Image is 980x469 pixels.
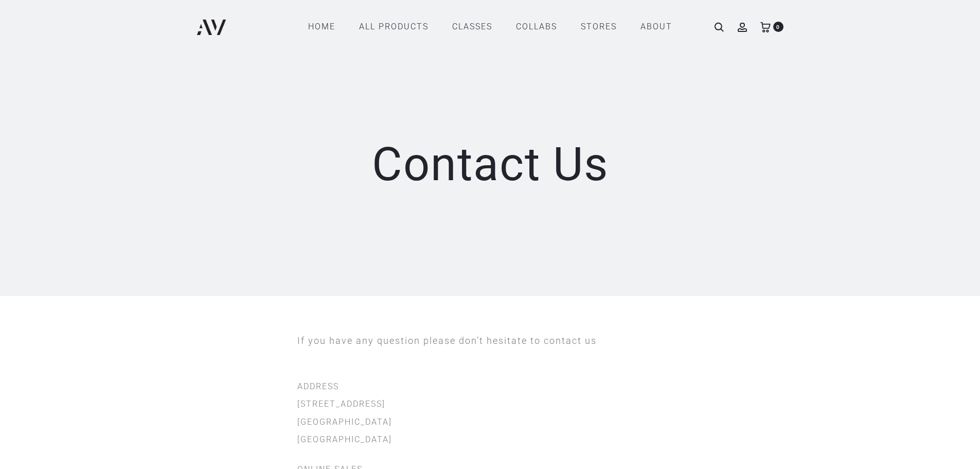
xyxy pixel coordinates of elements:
[760,22,771,31] a: 0
[297,332,683,350] p: If you have any question please don’t hesitate to contact us
[452,18,492,36] a: CLASSES
[297,378,683,448] p: ADDRESS [STREET_ADDRESS] [GEOGRAPHIC_DATA] [GEOGRAPHIC_DATA]
[640,18,672,36] a: ABOUT
[581,18,617,36] a: STORES
[516,18,557,36] a: COLLABS
[21,142,959,206] h1: Contact us
[308,18,335,36] a: Home
[359,18,429,36] a: All products
[773,22,783,32] span: 0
